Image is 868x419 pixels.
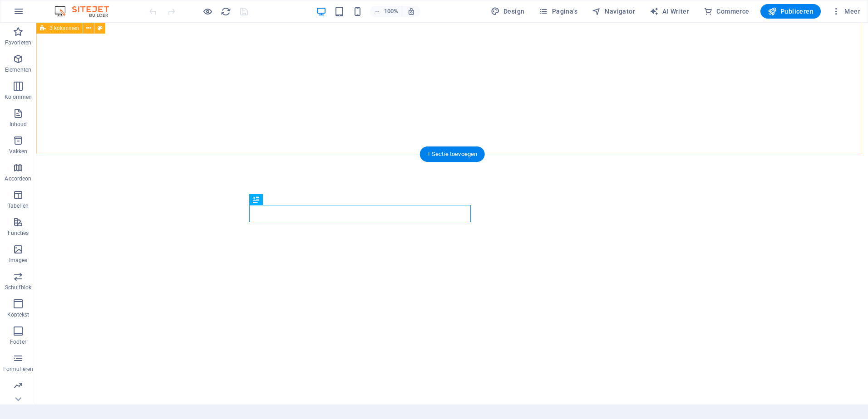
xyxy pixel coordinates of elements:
[535,4,581,19] button: Pagina's
[5,284,31,291] p: Schuifblok
[407,7,415,15] i: Stel bij het wijzigen van de grootte van de weergegeven website automatisch het juist zoomniveau ...
[7,311,30,318] p: Koptekst
[5,93,32,101] p: Kolommen
[487,4,528,19] div: Design (Ctrl+Alt+Y)
[5,39,31,46] p: Favorieten
[487,4,528,19] button: Design
[588,4,639,19] button: Navigator
[760,4,821,19] button: Publiceren
[49,25,79,31] span: 3 kolommen
[10,121,27,128] p: Inhoud
[370,6,402,17] button: 100%
[646,4,693,19] button: AI Writer
[5,66,31,73] p: Elementen
[592,7,635,16] span: Navigator
[539,7,577,16] span: Pagina's
[768,7,814,16] span: Publiceren
[704,7,750,16] span: Commerce
[8,229,29,237] p: Functies
[5,393,30,400] p: Marketing
[650,7,689,16] span: AI Writer
[828,4,864,19] button: Meer
[220,6,231,17] button: reload
[5,175,31,182] p: Accordeon
[420,146,485,162] div: + Sectie toevoegen
[8,202,29,209] p: Tabellen
[832,7,860,16] span: Meer
[221,6,231,17] i: Pagina opnieuw laden
[3,365,33,373] p: Formulieren
[700,4,753,19] button: Commerce
[491,7,525,16] span: Design
[9,257,28,264] p: Images
[10,338,26,346] p: Footer
[202,6,213,17] button: Klik hier om de voorbeeldmodus te verlaten en verder te gaan met bewerken
[9,148,28,155] p: Vakken
[384,6,398,17] h6: 100%
[52,6,120,17] img: Editor Logo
